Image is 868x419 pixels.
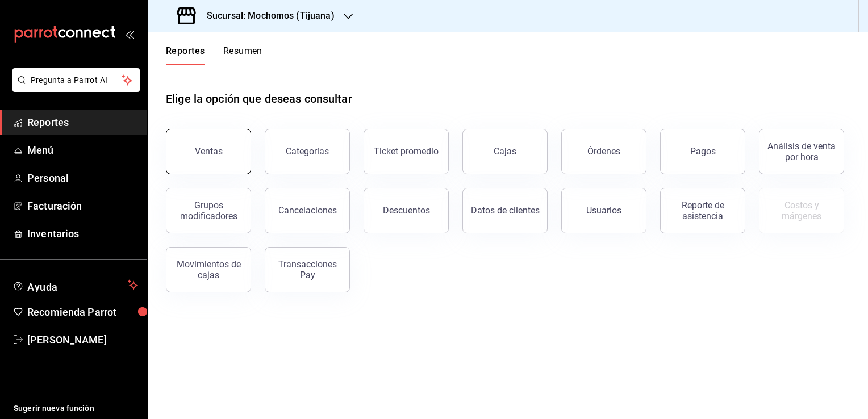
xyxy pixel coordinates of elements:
[471,205,540,216] div: Datos de clientes
[660,188,745,233] button: Reporte de asistencia
[265,247,350,292] button: Transacciones Pay
[766,141,837,162] div: Análisis de venta por hora
[166,188,251,233] button: Grupos modificadores
[265,129,350,174] button: Categorías
[166,129,251,174] button: Ventas
[265,188,350,233] button: Cancelaciones
[383,205,430,216] div: Descuentos
[166,45,205,65] button: Reportes
[173,259,244,280] div: Movimientos de cajas
[561,129,646,174] button: Órdenes
[27,332,138,347] span: [PERSON_NAME]
[195,146,223,157] div: Ventas
[198,9,335,23] h3: Sucursal: Mochomos (Tijuana)
[166,247,251,292] button: Movimientos de cajas
[27,143,138,158] span: Menú
[561,188,646,233] button: Usuarios
[660,129,745,174] button: Pagos
[166,45,262,65] div: navigation tabs
[166,90,352,107] h1: Elige la opción que deseas consultar
[374,146,439,157] div: Ticket promedio
[27,115,138,130] span: Reportes
[364,129,449,174] button: Ticket promedio
[27,226,138,241] span: Inventarios
[31,74,122,86] span: Pregunta a Parrot AI
[223,45,262,65] button: Resumen
[278,205,337,216] div: Cancelaciones
[587,146,620,157] div: Órdenes
[586,205,621,216] div: Usuarios
[27,304,138,320] span: Recomienda Parrot
[766,200,837,221] div: Costos y márgenes
[759,129,844,174] button: Análisis de venta por hora
[690,146,716,157] div: Pagos
[462,129,548,174] button: Cajas
[27,198,138,213] span: Facturación
[759,188,844,233] button: Contrata inventarios para ver este reporte
[12,68,140,92] button: Pregunta a Parrot AI
[494,146,516,157] div: Cajas
[364,188,449,233] button: Descuentos
[125,30,134,39] button: open_drawer_menu
[14,403,138,414] span: Sugerir nueva función
[272,259,343,280] div: Transacciones Pay
[286,146,329,157] div: Categorías
[27,170,138,186] span: Personal
[8,82,140,94] a: Pregunta a Parrot AI
[667,200,738,221] div: Reporte de asistencia
[27,278,123,292] span: Ayuda
[462,188,548,233] button: Datos de clientes
[173,200,244,221] div: Grupos modificadores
